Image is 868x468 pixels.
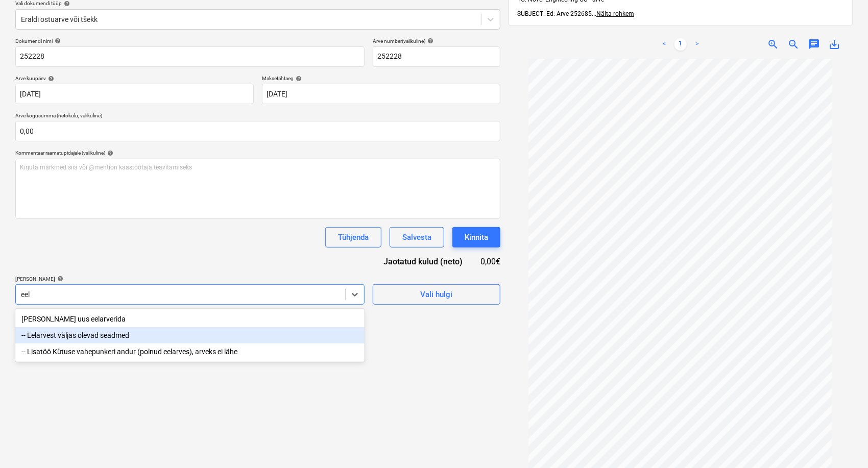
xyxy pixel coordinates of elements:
button: Tühjenda [325,227,381,248]
button: Vali hulgi [373,284,500,305]
span: help [55,276,63,282]
span: chat [808,38,820,51]
a: Previous page [658,38,670,51]
button: Kinnita [452,227,500,248]
span: save_alt [828,38,840,51]
span: ... [592,10,634,17]
input: Arve number [373,46,500,67]
span: help [425,38,433,44]
div: Tühjenda [338,231,369,244]
span: zoom_out [787,38,800,51]
div: Salvesta [402,231,431,244]
div: 0,00€ [479,256,500,267]
p: Arve kogusumma (netokulu, valikuline) [15,112,500,121]
span: help [53,38,61,44]
span: zoom_in [767,38,779,51]
div: Kommentaar raamatupidajale (valikuline) [15,150,500,156]
div: -- Eelarvest väljas olevad seadmed [15,327,365,343]
span: help [62,1,70,7]
div: [PERSON_NAME] uus eelarverida [15,311,365,327]
div: [PERSON_NAME] [15,276,365,282]
input: Arve kogusumma (netokulu, valikuline) [15,121,500,141]
div: Arve kuupäev [15,75,254,82]
span: Näita rohkem [596,10,634,17]
div: Dokumendi nimi [15,38,365,44]
span: SUBJECT: Ed: Arve 252685 [517,10,592,17]
div: Maksetähtaeg [262,75,500,82]
button: Salvesta [390,227,444,248]
div: Jaotatud kulud (neto) [368,256,479,267]
span: help [105,150,113,156]
div: Lisa uus eelarverida [15,311,365,327]
div: Vali hulgi [420,288,452,301]
div: Kinnita [465,231,488,244]
input: Dokumendi nimi [15,46,365,67]
div: Arve number (valikuline) [373,38,500,44]
span: help [46,76,54,82]
input: Tähtaega pole määratud [262,84,500,104]
input: Arve kuupäeva pole määratud. [15,84,254,104]
a: Page 1 is your current page [674,38,687,51]
span: help [294,76,302,82]
a: Next page [691,38,703,51]
div: -- Lisatöö Kütuse vahepunkeri andur (polnud eelarves), arveks ei lähe [15,343,365,360]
